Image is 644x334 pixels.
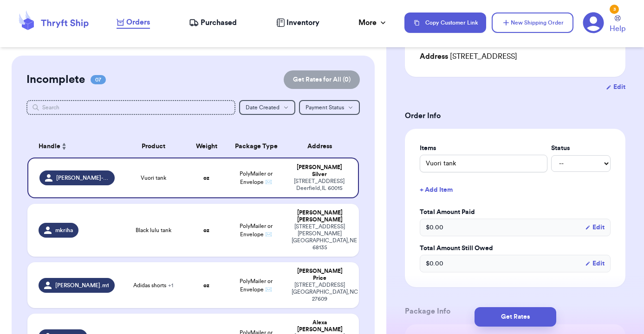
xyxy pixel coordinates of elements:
strong: oz [203,175,209,181]
span: Black lulu tank [136,227,171,234]
span: Orders [126,17,150,28]
h3: Order Info [405,110,625,121]
label: Items [420,144,547,153]
th: Address [286,135,359,158]
label: Status [551,144,611,153]
div: [PERSON_NAME] Silver [292,164,347,178]
a: Orders [117,17,150,29]
button: Edit [585,223,605,232]
span: [PERSON_NAME].m1 [55,282,109,289]
span: 07 [91,75,106,84]
span: Handle [39,142,60,151]
h2: Incomplete [26,72,85,87]
div: Alexa [PERSON_NAME] [292,319,348,333]
span: + 1 [168,283,173,288]
span: PolyMailer or Envelope ✉️ [240,223,273,237]
button: Date Created [239,100,295,115]
div: [STREET_ADDRESS] Deerfield , IL 60015 [292,178,347,192]
div: [STREET_ADDRESS] [GEOGRAPHIC_DATA] , NC 27609 [292,282,348,302]
a: Inventory [276,17,319,28]
span: Address [420,53,448,60]
strong: oz [203,227,209,233]
span: Date Created [246,105,280,110]
button: Get Rates for All (0) [284,70,360,89]
span: mkriha [55,227,73,234]
button: Get Rates [475,307,556,327]
th: Weight [187,135,227,158]
button: Sort ascending [60,141,68,152]
button: Copy Customer Link [404,13,486,33]
th: Product [120,135,187,158]
label: Total Amount Still Owed [420,244,611,253]
span: PolyMailer or Envelope ✉️ [240,278,273,292]
span: Help [610,23,625,34]
span: PolyMailer or Envelope ✉️ [240,171,273,185]
button: Payment Status [299,100,360,115]
label: Total Amount Paid [420,208,611,217]
strong: oz [203,283,209,288]
div: [STREET_ADDRESS][PERSON_NAME] [GEOGRAPHIC_DATA] , NE 68135 [292,223,348,251]
div: More [358,17,388,28]
button: Edit [606,82,625,92]
input: Search [26,100,235,115]
button: New Shipping Order [492,13,573,33]
button: Edit [585,259,605,268]
div: [PERSON_NAME] [PERSON_NAME] [292,209,348,223]
div: [PERSON_NAME] Price [292,268,348,282]
span: Payment Status [306,105,344,110]
span: Vuori tank [141,174,166,182]
span: $ 0.00 [426,223,443,232]
button: + Add Item [416,180,614,200]
div: 3 [610,5,619,14]
a: Help [610,15,625,34]
span: Adidas shorts [133,282,173,289]
a: 3 [583,12,604,33]
span: Inventory [286,17,319,28]
span: [PERSON_NAME]-silver-6 [56,174,109,182]
th: Package Type [226,135,286,158]
span: Purchased [201,17,237,28]
div: [STREET_ADDRESS] [420,51,611,62]
span: $ 0.00 [426,259,443,268]
a: Purchased [189,17,237,28]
